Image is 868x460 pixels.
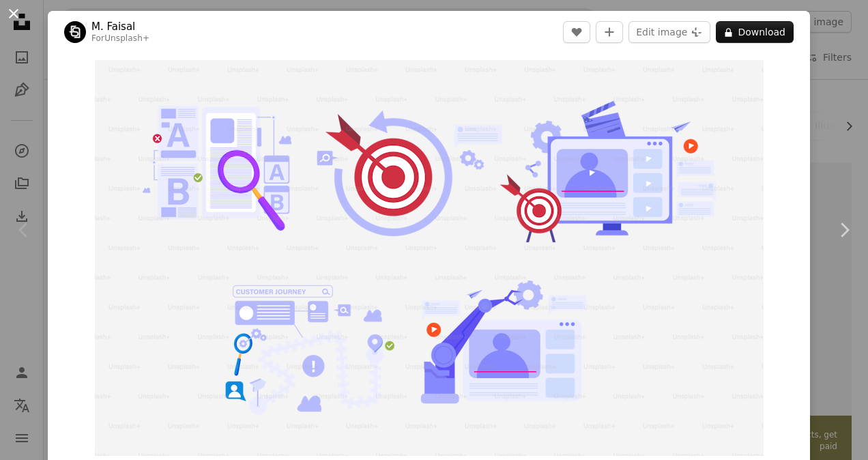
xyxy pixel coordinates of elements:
[91,33,149,44] div: For
[91,20,149,33] a: M. Faisal
[64,21,86,43] img: Go to M. Faisal's profile
[596,21,623,43] button: Add to Collection
[104,33,149,43] a: Unsplash+
[563,21,590,43] button: Like
[95,60,764,456] button: Zoom in on this image
[628,21,710,43] button: Edit image
[716,21,794,43] button: Download
[820,164,868,296] a: Next
[95,60,764,456] img: A white background with a bunch of different things on it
